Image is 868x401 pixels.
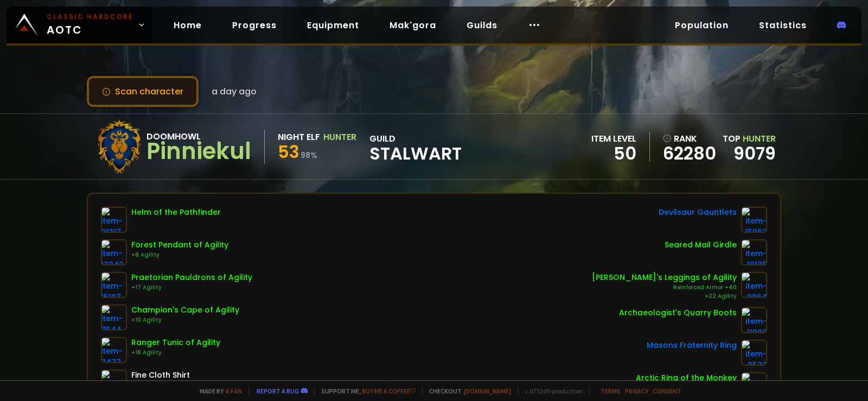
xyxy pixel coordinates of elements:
a: Statistics [750,14,815,36]
div: Masons Fraternity Ring [647,340,737,351]
div: rank [663,132,716,145]
a: 9079 [733,141,776,166]
a: Equipment [298,14,368,36]
div: Night Elf [278,130,320,144]
span: Checkout [422,387,511,395]
a: a fan [226,387,242,395]
div: Praetorian Pauldrons of Agility [131,272,252,283]
a: Progress [224,14,285,36]
img: item-21317 [101,207,127,233]
div: Hunter [323,130,356,144]
div: [PERSON_NAME]'s Leggings of Agility [592,272,737,283]
span: v. d752d5 - production [518,387,583,395]
div: Helm of the Pathfinder [131,207,221,218]
a: Report a bug [257,387,299,395]
span: Stalwart [369,145,462,162]
div: Ranger Tunic of Agility [131,337,220,348]
div: +10 Agility [131,316,239,324]
div: +17 Agility [131,283,252,292]
img: item-9964 [741,272,767,298]
span: Hunter [743,132,776,145]
a: Guilds [458,14,506,36]
a: Home [165,14,210,36]
div: Seared Mail Girdle [665,239,737,251]
a: 62280 [663,145,716,162]
a: Terms [601,387,621,395]
a: Privacy [625,387,648,395]
a: Consent [653,387,681,395]
img: item-11908 [741,307,767,333]
a: Buy me a coffee [362,387,416,395]
img: item-15063 [741,207,767,233]
div: guild [369,132,462,162]
img: item-7544 [101,304,127,330]
div: Devilsaur Gauntlets [659,207,737,218]
div: +22 Agility [592,292,737,301]
a: Population [666,14,737,36]
span: 53 [278,139,299,164]
div: Doomhowl [146,130,251,143]
img: item-19125 [741,239,767,265]
div: Fine Cloth Shirt [131,370,190,381]
div: +18 Agility [131,348,220,357]
div: item level [591,132,636,145]
button: Scan character [87,76,199,107]
div: Forest Pendant of Agility [131,239,228,251]
span: Made by [193,387,242,395]
a: [DOMAIN_NAME] [464,387,511,395]
small: 98 % [301,150,317,161]
small: Classic Hardcore [47,12,133,22]
div: +8 Agility [131,251,228,259]
img: item-15187 [101,272,127,298]
a: Mak'gora [381,14,445,36]
div: Reinforced Armor +40 [592,283,737,292]
div: Pinniekul [146,143,251,160]
img: item-9533 [741,340,767,366]
span: Support me, [314,387,416,395]
a: Classic HardcoreAOTC [7,7,152,43]
img: item-12040 [101,239,127,265]
span: AOTC [47,12,133,38]
div: Archaeologist's Quarry Boots [619,307,737,319]
div: Champion's Cape of Agility [131,304,239,316]
div: Top [723,132,776,145]
div: 50 [591,145,636,162]
span: a day ago [212,85,257,98]
div: Arctic Ring of the Monkey [636,372,737,384]
img: item-7477 [101,337,127,363]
